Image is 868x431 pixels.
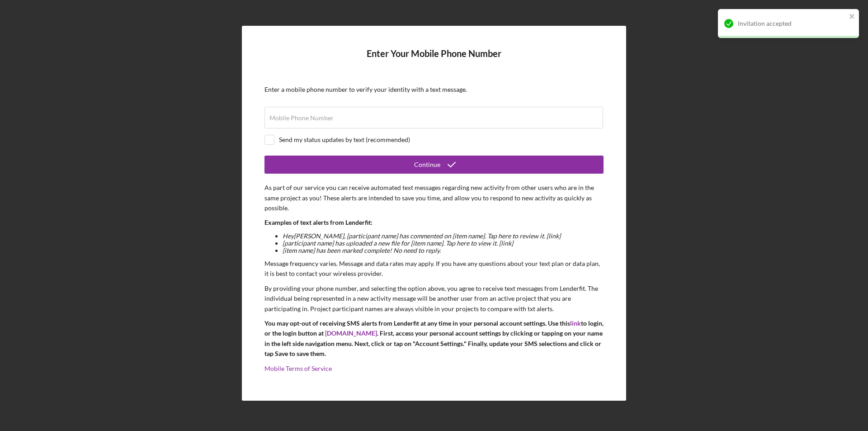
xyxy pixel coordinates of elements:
[279,136,410,143] div: Send my status updates by text (recommended)
[283,232,604,240] li: Hey [PERSON_NAME] , [participant name] has commented on [item name]. Tap here to review it. [link]
[264,183,604,213] p: As part of our service you can receive automated text messages regarding new activity from other ...
[264,218,604,227] p: Examples of text alerts from Lenderfit:
[738,20,846,27] div: Invitation accepted
[849,13,855,21] button: close
[264,365,332,372] a: Mobile Terms of Service
[264,318,604,359] p: You may opt-out of receiving SMS alerts from Lenderfit at any time in your personal account setti...
[264,284,604,314] p: By providing your phone number, and selecting the option above, you agree to receive text message...
[570,319,581,327] a: link
[269,114,334,122] label: Mobile Phone Number
[264,86,604,93] div: Enter a mobile phone number to verify your identity with a text message.
[264,156,604,174] button: Continue
[283,240,604,247] li: [participant name] has uploaded a new file for [item name]. Tap here to view it. [link]
[325,329,377,337] a: [DOMAIN_NAME]
[414,156,440,174] div: Continue
[264,259,604,279] p: Message frequency varies. Message and data rates may apply. If you have any questions about your ...
[283,247,604,254] li: [item name] has been marked complete! No need to reply.
[264,48,604,72] h4: Enter Your Mobile Phone Number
